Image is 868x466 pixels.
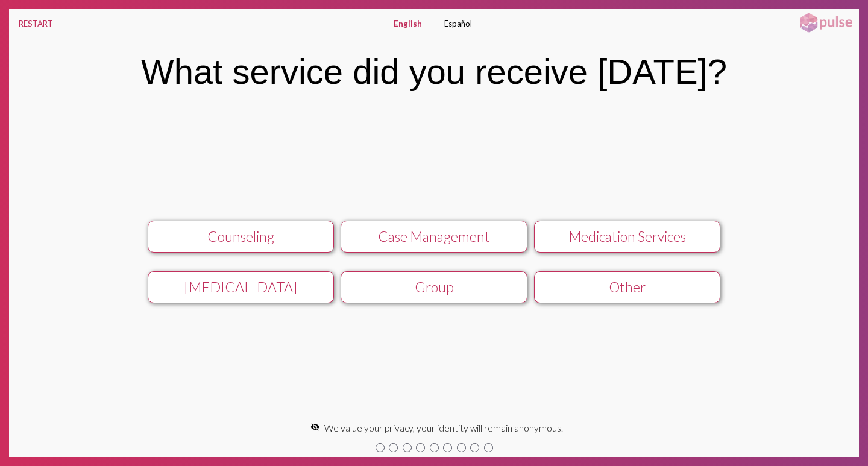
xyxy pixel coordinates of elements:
[148,271,334,303] button: [MEDICAL_DATA]
[9,9,63,38] button: RESTART
[384,9,432,38] button: English
[157,228,324,245] div: Counseling
[148,221,334,253] button: Counseling
[341,221,527,253] button: Case Management
[796,12,856,34] img: pulsehorizontalsmall.png
[141,52,727,92] div: What service did you receive [DATE]?
[351,279,517,295] div: Group
[435,9,482,38] button: Español
[341,271,527,303] button: Group
[310,423,319,432] mat-icon: visibility_off
[544,228,711,245] div: Medication Services
[544,279,711,295] div: Other
[157,279,324,295] div: [MEDICAL_DATA]
[534,271,720,303] button: Other
[534,221,720,253] button: Medication Services
[324,423,563,433] span: We value your privacy, your identity will remain anonymous.
[351,228,517,245] div: Case Management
